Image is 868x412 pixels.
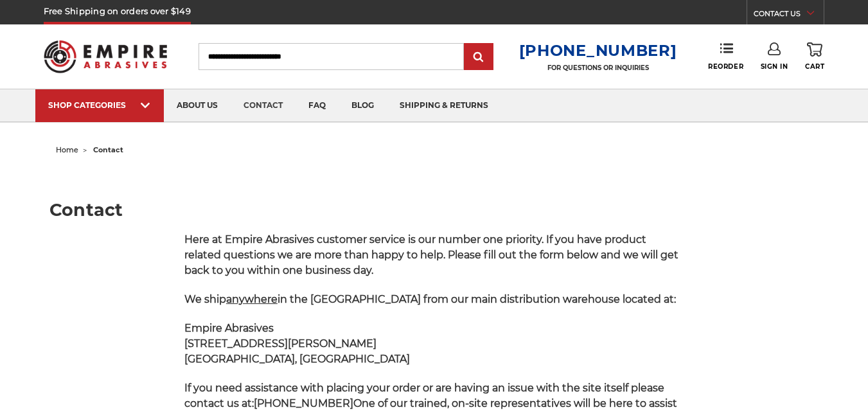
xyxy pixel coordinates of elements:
span: anywhere [226,293,278,305]
span: Sign In [761,62,788,71]
div: SHOP CATEGORIES [48,100,151,110]
strong: [PHONE_NUMBER] [254,397,353,409]
a: faq [296,89,339,122]
strong: [STREET_ADDRESS][PERSON_NAME] [GEOGRAPHIC_DATA], [GEOGRAPHIC_DATA] [184,337,410,365]
span: Empire Abrasives [184,322,274,334]
a: Reorder [708,42,743,70]
p: FOR QUESTIONS OR INQUIRIES [519,64,677,72]
a: about us [164,89,231,122]
img: Empire Abrasives [44,32,167,80]
a: blog [339,89,387,122]
span: We ship in the [GEOGRAPHIC_DATA] from our main distribution warehouse located at: [184,293,676,305]
span: Reorder [708,62,743,71]
a: [PHONE_NUMBER] [519,41,677,60]
a: contact [231,89,296,122]
h1: Contact [49,201,819,219]
a: home [56,145,78,154]
a: shipping & returns [387,89,501,122]
span: Cart [805,62,824,71]
span: contact [93,145,123,154]
a: Cart [805,42,824,71]
input: Submit [466,44,492,70]
span: Here at Empire Abrasives customer service is our number one priority. If you have product related... [184,233,678,276]
a: CONTACT US [754,6,824,24]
